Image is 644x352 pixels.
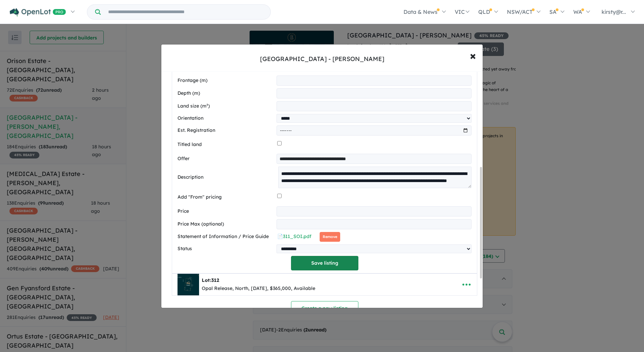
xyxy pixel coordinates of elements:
[178,220,274,228] label: Price Max (optional)
[102,5,269,19] input: Try estate name, suburb, builder or developer
[602,8,626,15] span: kirsty@r...
[178,114,274,122] label: Orientation
[178,77,274,85] label: Frontage (m)
[211,277,219,283] span: 312
[202,277,219,283] b: Lot:
[320,232,340,242] button: Remove
[470,48,476,63] span: ×
[178,245,274,253] label: Status
[178,126,274,135] label: Est. Registration
[277,233,312,239] span: 📄 311_SOI.pdf
[178,141,275,149] label: Titled land
[178,89,274,97] label: Depth (m)
[178,155,274,163] label: Offer
[178,233,275,241] label: Statement of Information / Price Guide
[277,233,312,239] a: 📄311_SOI.pdf
[291,256,358,270] button: Save listing
[178,207,274,215] label: Price
[10,8,66,17] img: Openlot PRO Logo White
[178,173,276,181] label: Description
[178,193,275,201] label: Add "From" pricing
[178,102,274,110] label: Land size (m²)
[178,274,199,295] img: Sanctuary%20Springs%20Estate%20-%20Leopold%20-%20Lot%20312___1756009689.png
[260,55,384,63] div: [GEOGRAPHIC_DATA] - [PERSON_NAME]
[291,301,358,316] button: Create a new listing
[202,285,315,293] div: Opal Release, North, [DATE], $365,000, Available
